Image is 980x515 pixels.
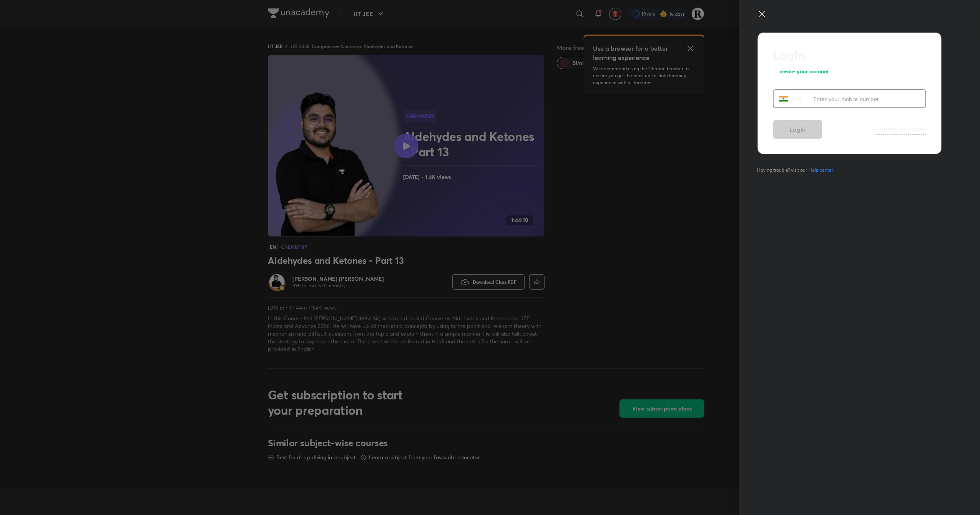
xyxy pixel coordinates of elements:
input: Enter your mobile number [814,91,926,107]
h6: create your account [780,67,829,75]
a: Help center [807,167,835,174]
h2: Login [773,48,926,63]
a: create your account [780,67,829,77]
span: Having trouble? visit our [757,167,837,174]
h6: Continue with email [876,124,926,132]
p: +91 [788,95,804,103]
button: Login [773,120,822,139]
img: India [779,94,788,103]
p: or [773,67,778,77]
a: Continue with email [876,124,926,134]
